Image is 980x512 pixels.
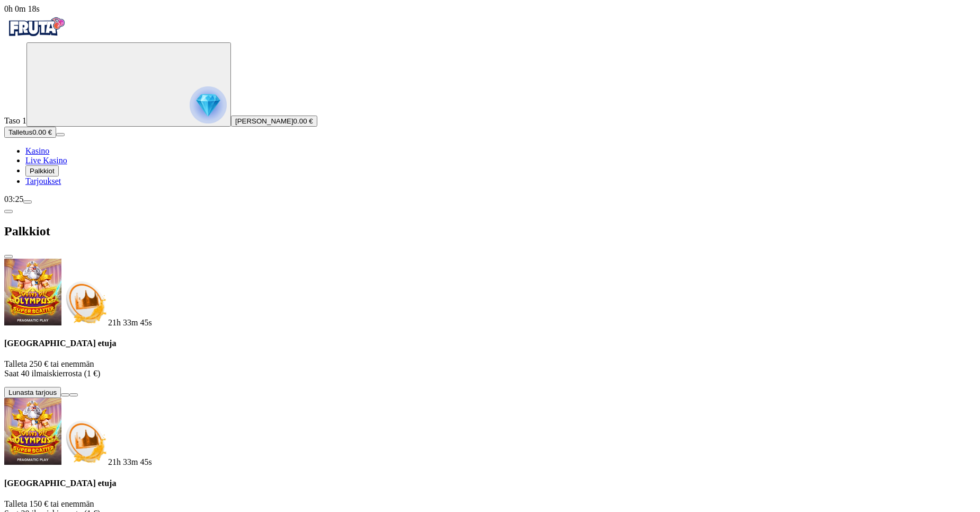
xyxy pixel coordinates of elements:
span: Taso 1 [4,116,26,125]
h4: [GEOGRAPHIC_DATA] etuja [4,339,976,348]
button: menu [56,133,65,136]
a: gift-inverted iconTarjoukset [25,176,61,186]
img: reward progress [190,86,227,123]
span: Lunasta tarjous [8,389,57,396]
button: reward iconPalkkiot [25,165,59,176]
nav: Primary [4,14,976,186]
span: Palkkiot [30,167,55,175]
span: 03:25 [4,195,23,204]
button: reward progress [26,42,231,127]
span: Kasino [25,146,49,155]
span: 0.00 € [293,117,313,125]
span: Tarjoukset [25,176,61,186]
button: menu [23,200,32,204]
button: Lunasta tarjous [4,387,61,398]
a: poker-chip iconLive Kasino [25,156,67,165]
button: info [69,393,78,396]
button: close [4,255,13,258]
h2: Palkkiot [4,224,976,239]
span: [PERSON_NAME] [235,117,293,125]
span: user session time [4,4,40,13]
img: Fruta [4,14,68,40]
span: countdown [108,318,152,327]
img: Deposit bonus icon [61,279,108,325]
button: [PERSON_NAME]0.00 € [231,116,317,127]
img: Gates of Olympus Super Scatter [4,398,61,465]
img: Deposit bonus icon [61,418,108,465]
a: Fruta [4,33,68,42]
span: Talletus [8,128,32,136]
span: Live Kasino [25,156,67,165]
span: 0.00 € [32,128,52,136]
a: diamond iconKasino [25,146,49,155]
button: chevron-left icon [4,210,13,213]
button: Talletusplus icon0.00 € [4,127,56,138]
span: countdown [108,457,152,466]
h4: [GEOGRAPHIC_DATA] etuja [4,479,976,488]
p: Talleta 250 € tai enemmän Saat 40 ilmaiskierrosta (1 €) [4,359,976,378]
img: Gates of Olympus Super Scatter [4,259,61,325]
